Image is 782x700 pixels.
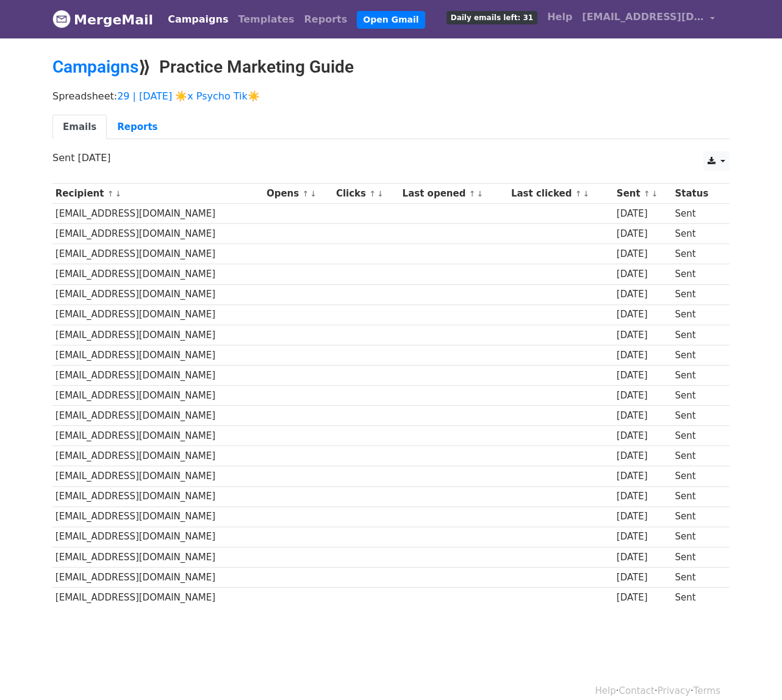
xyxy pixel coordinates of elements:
a: MergeMail [52,7,153,32]
td: [EMAIL_ADDRESS][DOMAIN_NAME] [52,446,264,466]
td: Sent [672,264,722,284]
td: Sent [672,345,722,365]
div: [DATE] [617,287,669,301]
a: Help [542,5,577,29]
td: Sent [672,305,722,325]
a: ↓ [310,189,317,198]
a: ↓ [651,189,658,198]
td: [EMAIL_ADDRESS][DOMAIN_NAME] [52,426,264,446]
a: ↓ [583,189,589,198]
a: ↑ [469,189,476,198]
td: [EMAIL_ADDRESS][DOMAIN_NAME] [52,527,264,547]
a: Campaigns [163,7,233,32]
td: Sent [672,426,722,446]
td: [EMAIL_ADDRESS][DOMAIN_NAME] [52,325,264,345]
th: Status [672,184,722,204]
td: Sent [672,486,722,507]
td: Sent [672,224,722,244]
td: [EMAIL_ADDRESS][DOMAIN_NAME] [52,224,264,244]
div: [DATE] [617,369,669,383]
h2: ⟫ Practice Marketing Guide [52,57,730,78]
div: [DATE] [617,591,669,605]
div: [DATE] [617,489,669,503]
td: Sent [672,466,722,486]
td: [EMAIL_ADDRESS][DOMAIN_NAME] [52,284,264,305]
td: [EMAIL_ADDRESS][DOMAIN_NAME] [52,486,264,507]
a: [EMAIL_ADDRESS][DOMAIN_NAME] [577,5,720,34]
td: Sent [672,386,722,406]
div: [DATE] [617,469,669,483]
span: Daily emails left: 31 [447,11,537,24]
a: Contact [619,685,655,696]
td: Sent [672,547,722,567]
div: [DATE] [617,510,669,524]
a: Open Gmail [357,11,425,29]
a: Emails [52,115,107,140]
td: [EMAIL_ADDRESS][DOMAIN_NAME] [52,345,264,365]
div: [DATE] [617,429,669,443]
td: Sent [672,567,722,587]
a: Templates [233,7,299,32]
td: [EMAIL_ADDRESS][DOMAIN_NAME] [52,547,264,567]
td: [EMAIL_ADDRESS][DOMAIN_NAME] [52,567,264,587]
div: [DATE] [617,267,669,281]
a: Terms [694,685,720,696]
div: [DATE] [617,328,669,342]
td: [EMAIL_ADDRESS][DOMAIN_NAME] [52,365,264,385]
a: Reports [300,7,353,32]
a: Help [595,685,616,696]
td: Sent [672,325,722,345]
a: ↓ [115,189,121,198]
p: Sent [DATE] [52,151,730,164]
th: Opens [264,184,333,204]
td: Sent [672,204,722,224]
td: [EMAIL_ADDRESS][DOMAIN_NAME] [52,305,264,325]
a: ↓ [377,189,384,198]
a: ↑ [302,189,309,198]
td: [EMAIL_ADDRESS][DOMAIN_NAME] [52,244,264,264]
td: [EMAIL_ADDRESS][DOMAIN_NAME] [52,386,264,406]
td: [EMAIL_ADDRESS][DOMAIN_NAME] [52,406,264,426]
a: Reports [107,115,168,140]
div: [DATE] [617,571,669,585]
td: [EMAIL_ADDRESS][DOMAIN_NAME] [52,204,264,224]
a: ↑ [644,189,650,198]
p: Spreadsheet: [52,90,730,103]
span: [EMAIL_ADDRESS][DOMAIN_NAME] [582,10,704,24]
th: Last clicked [508,184,614,204]
a: ↓ [476,189,483,198]
td: Sent [672,365,722,385]
img: MergeMail logo [52,10,71,28]
td: Sent [672,406,722,426]
a: ↑ [107,189,114,198]
div: [DATE] [617,227,669,241]
td: [EMAIL_ADDRESS][DOMAIN_NAME] [52,587,264,607]
div: [DATE] [617,308,669,322]
a: ↑ [575,189,582,198]
div: [DATE] [617,348,669,363]
td: Sent [672,446,722,466]
th: Sent [614,184,672,204]
th: Recipient [52,184,264,204]
th: Clicks [333,184,400,204]
a: ↑ [369,189,376,198]
a: 29 | [DATE] ☀️x Psycho Tik☀️ [117,90,260,102]
th: Last opened [400,184,508,204]
div: [DATE] [617,530,669,544]
div: [DATE] [617,449,669,463]
td: Sent [672,284,722,305]
td: [EMAIL_ADDRESS][DOMAIN_NAME] [52,507,264,527]
td: [EMAIL_ADDRESS][DOMAIN_NAME] [52,466,264,486]
td: [EMAIL_ADDRESS][DOMAIN_NAME] [52,264,264,284]
div: [DATE] [617,550,669,565]
a: Privacy [658,685,691,696]
td: Sent [672,587,722,607]
div: [DATE] [617,247,669,261]
div: [DATE] [617,389,669,403]
td: Sent [672,244,722,264]
td: Sent [672,527,722,547]
a: Campaigns [52,57,138,77]
div: [DATE] [617,207,669,221]
a: Daily emails left: 31 [442,5,542,29]
td: Sent [672,507,722,527]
